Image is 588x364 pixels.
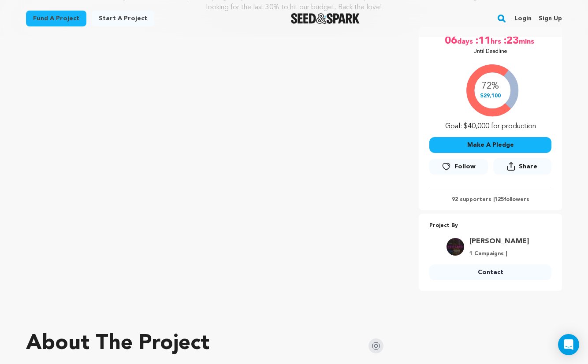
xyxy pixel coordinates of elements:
[539,11,562,26] a: Sign up
[429,137,551,153] button: Make A Pledge
[475,34,491,48] span: :11
[429,159,488,175] a: Follow
[493,158,551,178] span: Share
[26,333,209,354] h1: About The Project
[519,162,537,171] span: Share
[495,197,504,202] span: 125
[445,34,457,48] span: 06
[429,221,551,231] p: Project By
[558,334,579,355] div: Open Intercom Messenger
[469,250,529,257] p: 1 Campaigns |
[493,158,551,175] button: Share
[368,338,383,353] img: Seed&Spark Instagram Icon
[92,11,154,26] a: Start a project
[473,48,507,55] p: Until Deadline
[457,34,475,48] span: days
[291,13,360,24] img: Seed&Spark Logo Dark Mode
[26,11,86,26] a: Fund a project
[429,196,551,203] p: 92 supporters | followers
[291,13,360,24] a: Seed&Spark Homepage
[447,238,464,256] img: 7d51f23c7a53fddb.jpg
[454,162,476,171] span: Follow
[469,236,529,247] a: Goto Broussard Brandon profile
[429,264,551,280] a: Contact
[491,34,503,48] span: hrs
[519,34,536,48] span: mins
[503,34,519,48] span: :23
[514,11,532,26] a: Login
